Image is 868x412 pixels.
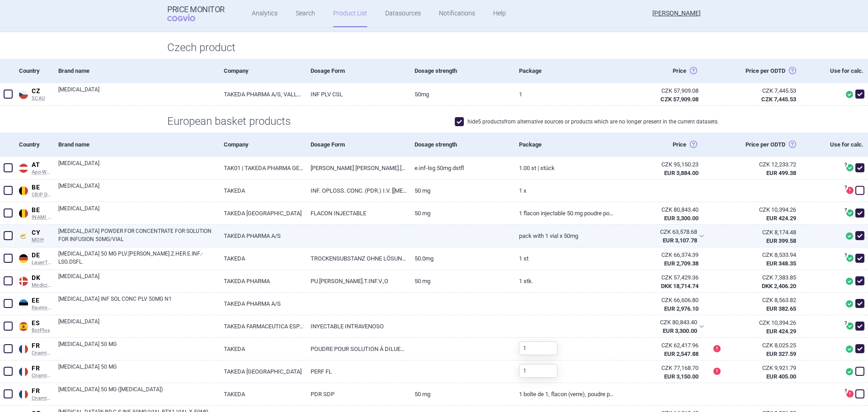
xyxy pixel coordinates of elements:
[16,227,52,243] a: CYCYMOH
[167,41,701,54] h1: Czech product
[58,227,217,243] a: [MEDICAL_DATA] POWDER FOR CONCENTRATE FOR SOLUTION FOR INFUSION 50MG/VIAL
[16,59,52,83] div: Country
[32,169,52,175] span: Apo-Warenv.I
[19,367,28,376] img: France
[408,59,512,83] div: Dosage strength
[623,228,697,236] div: CZK 63,578.68
[58,272,217,289] a: [MEDICAL_DATA]
[32,237,52,243] span: MOH
[721,315,807,339] a: CZK 10,394.26EUR 424.29
[217,338,304,360] a: TAKEDA
[766,170,796,176] strong: EUR 499.38
[217,225,304,247] a: TAKEDA PHARMA A/S
[217,157,304,179] a: TAK01 | TAKEDA PHARMA GES.M.B.H.
[512,180,616,202] a: 1 x
[623,318,697,327] div: CZK 80,843.40
[217,83,304,105] a: TAKEDA PHARMA A/S, VALLENSBAEK STRAND
[52,59,217,83] div: Brand name
[761,96,796,103] strong: CZK 7,445.53
[623,318,697,335] abbr: SP-CAU-010 Španělsko
[304,83,408,105] a: INF PLV CSL
[304,315,408,337] a: INYECTABLE INTRAVENOSO
[408,133,512,157] div: Dosage strength
[167,5,225,22] a: Price MonitorCOGVIO
[32,95,52,102] span: SCAU
[512,59,616,83] div: Package
[217,383,304,405] a: TAKEDA
[623,87,698,103] abbr: Česko ex-factory
[304,383,408,405] a: PDR SDP
[727,274,796,282] div: CZK 7,383.85
[727,206,796,214] div: CZK 10,394.26
[19,299,28,308] img: Estonia
[623,296,698,304] div: CZK 66,606.80
[304,133,408,157] div: Dosage Form
[304,270,408,292] a: PU.[PERSON_NAME].T.INF.V.,O
[623,274,698,282] div: CZK 57,429.36
[58,340,217,356] a: [MEDICAL_DATA] 50 MG
[19,345,28,354] img: France
[512,157,616,179] a: 1.00 ST | Stück
[408,157,512,179] a: E.INF-LSG 50MG DSTFL
[623,341,698,350] div: CZK 62,417.96
[623,341,698,358] abbr: SP-CAU-010 Francie
[512,247,616,270] a: 1 St
[721,293,807,316] a: CZK 8,563.82EUR 382.65
[52,133,217,157] div: Brand name
[727,228,796,237] div: CZK 8,174.48
[32,387,52,395] span: FR
[32,327,52,334] span: BotPlus
[843,208,848,213] span: ?
[217,360,304,383] a: TAKEDA [GEOGRAPHIC_DATA]
[19,90,28,99] img: Czech Republic
[512,270,616,292] a: 1 stk.
[664,215,698,222] strong: EUR 3,300.00
[807,59,868,83] div: Use for calc.
[623,364,698,380] abbr: SP-CAU-010 Francie
[843,162,848,168] span: ?
[304,360,408,383] a: PERF FL
[623,274,698,290] abbr: SP-CAU-010 Dánsko
[16,133,52,157] div: Country
[623,364,698,372] div: CZK 77,168.70
[58,385,217,402] a: [MEDICAL_DATA] 50 MG ([MEDICAL_DATA])
[19,277,28,286] img: Denmark
[19,209,28,218] img: Belgium
[304,338,408,360] a: POUDRE POUR SOLUTION À DILUER POUR PERFUSION
[408,383,512,405] a: 50 mg
[217,133,304,157] div: Company
[727,364,796,372] div: CZK 9,921.79
[408,270,512,292] a: 50 mg
[16,363,52,379] a: FRFRCnamts UCD
[727,161,796,169] div: CZK 12,233.72
[304,59,408,83] div: Dosage Form
[16,385,52,401] a: FRFRCnamts CIP
[766,328,796,335] strong: EUR 424.29
[58,317,217,334] a: [MEDICAL_DATA]
[217,180,304,202] a: TAKEDA
[727,296,796,304] div: CZK 8,563.82
[623,251,698,259] div: CZK 66,374.39
[32,260,52,266] span: LauerTaxe CGM
[19,322,28,331] img: Spain
[16,317,52,333] a: ESESBotPlus
[217,315,304,337] a: TAKEDA FARMACEUTICA ESPAÑA S.A.
[58,204,217,221] a: [MEDICAL_DATA]
[32,342,52,350] span: FR
[58,159,217,175] a: [MEDICAL_DATA]
[664,170,698,176] strong: EUR 3,884.00
[32,297,52,305] span: EE
[727,341,796,350] div: CZK 8,025.25
[721,202,807,226] a: CZK 10,394.26EUR 424.29
[32,282,52,289] span: Medicinpriser
[167,115,701,128] h1: European basket products
[623,161,698,177] abbr: SP-CAU-010 Rakousko
[32,395,52,402] span: Cnamts CIP
[623,228,697,244] abbr: SP-CAU-010 Kypr
[58,295,217,311] a: [MEDICAL_DATA] INF SOL CONC PLV 50MG N1
[16,159,52,175] a: ATATApo-Warenv.I
[663,327,697,334] strong: EUR 3,300.00
[217,247,304,270] a: TAKEDA
[16,182,52,198] a: BEBECBIP DCI
[32,373,52,379] span: Cnamts UCD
